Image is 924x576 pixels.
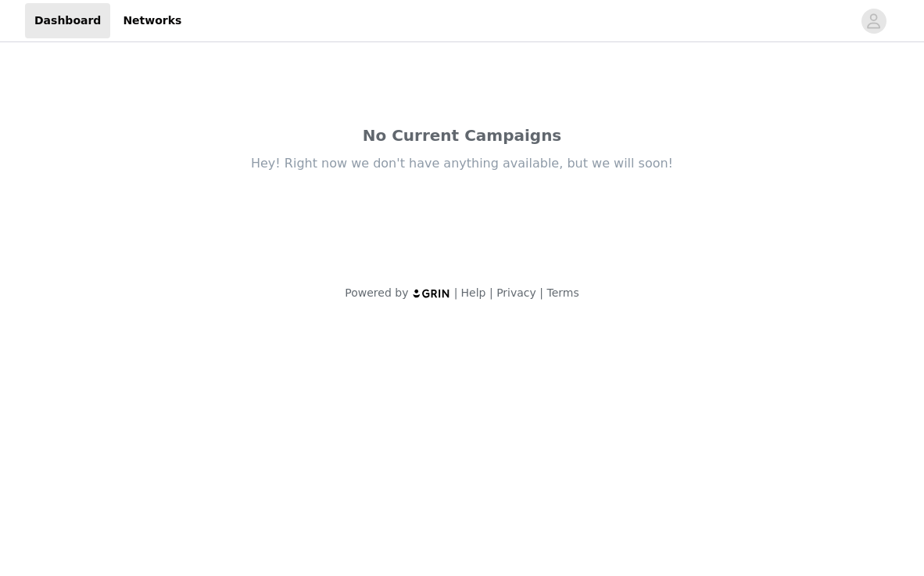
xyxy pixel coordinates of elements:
[461,286,486,299] a: Help
[25,3,110,38] a: Dashboard
[489,286,493,299] span: |
[134,124,790,147] div: No Current Campaigns
[866,9,881,34] div: avatar
[134,155,790,172] div: Hey! Right now we don't have anything available, but we will soon!
[496,286,536,299] a: Privacy
[412,288,451,298] img: logo
[454,286,458,299] span: |
[113,3,191,38] a: Networks
[345,286,408,299] span: Powered by
[539,286,543,299] span: |
[546,286,578,299] a: Terms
